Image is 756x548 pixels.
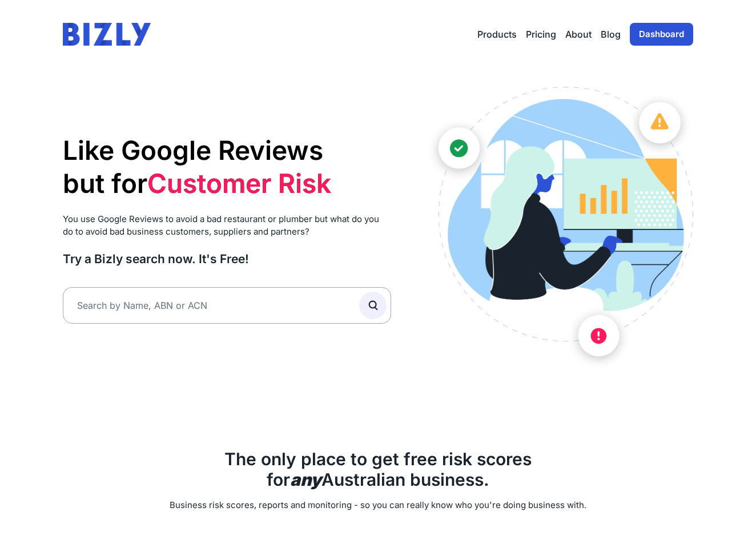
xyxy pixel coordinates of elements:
li: Customer Risk [147,167,331,200]
h2: The only place to get free risk scores for Australian business. [63,449,693,490]
p: You use Google Reviews to avoid a bad restaurant or plumber but what do you do to avoid bad busin... [63,213,391,239]
b: any [290,469,321,490]
h3: Try a Bizly search now. It's Free! [63,251,391,267]
a: Dashboard [630,23,693,46]
p: Business risk scores, reports and monitoring - so you can really know who you're doing business w... [63,499,693,512]
li: Supplier Risk [147,200,331,233]
h1: Like Google Reviews but for [63,134,391,200]
button: Products [477,27,517,41]
a: About [565,27,592,41]
input: Search by Name, ABN or ACN [63,287,391,324]
a: Pricing [526,27,556,41]
a: Blog [601,27,621,41]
